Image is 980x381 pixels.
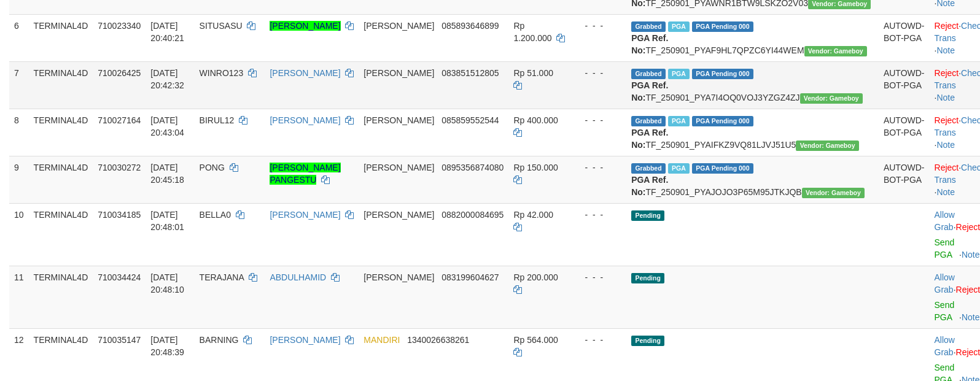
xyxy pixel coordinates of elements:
[513,21,551,43] span: Rp 1.200.000
[626,61,879,109] td: TF_250901_PYA7I4OQ0VOJ3YZGZ4ZJ
[936,140,955,150] a: Note
[270,210,340,220] a: [PERSON_NAME]
[29,266,93,328] td: TERMINAL4D
[935,335,955,357] a: Allow Grab
[364,21,434,31] span: [PERSON_NAME]
[29,61,93,109] td: TERMINAL4D
[9,109,29,156] td: 8
[575,161,621,174] div: - - -
[935,335,956,357] span: ·
[575,209,621,221] div: - - -
[9,61,29,109] td: 7
[692,116,753,126] span: PGA Pending
[513,163,558,172] span: Rp 150.000
[692,163,753,174] span: PGA Pending
[631,175,668,197] b: PGA Ref. No:
[407,335,469,345] span: Copy 1340026638261 to clipboard
[935,68,959,78] a: Reject
[513,115,558,125] span: Rp 400.000
[936,45,955,55] a: Note
[150,272,184,294] span: [DATE] 20:48:10
[626,109,879,156] td: TF_250901_PYAIFKZ9VQ81LJVJ51U5
[879,14,930,61] td: AUTOWD-BOT-PGA
[935,272,955,294] a: Allow Grab
[200,335,239,345] span: BARNING
[575,114,621,126] div: - - -
[935,272,956,294] span: ·
[270,335,340,345] a: [PERSON_NAME]
[364,335,400,345] span: MANDIRI
[879,109,930,156] td: AUTOWD-BOT-PGA
[270,163,340,185] a: [PERSON_NAME] PANGESTU
[98,210,141,220] span: 710034185
[364,68,434,78] span: [PERSON_NAME]
[29,14,93,61] td: TERMINAL4D
[935,210,955,232] a: Allow Grab
[879,61,930,109] td: AUTOWD-BOT-PGA
[962,312,980,322] a: Note
[936,93,955,102] a: Note
[668,21,690,32] span: Marked by boxmaster
[150,21,184,43] span: [DATE] 20:40:21
[441,21,499,31] span: Copy 085893646899 to clipboard
[29,203,93,266] td: TERMINAL4D
[800,93,863,104] span: Vendor URL: https://payment21.1velocity.biz
[270,68,340,78] a: [PERSON_NAME]
[575,67,621,79] div: - - -
[98,68,141,78] span: 710026425
[668,69,690,79] span: Marked by boxmaster
[200,68,244,78] span: WINRO123
[29,156,93,203] td: TERMINAL4D
[631,273,664,283] span: Pending
[935,210,956,232] span: ·
[935,115,959,125] a: Reject
[150,163,184,185] span: [DATE] 20:45:18
[879,156,930,203] td: AUTOWD-BOT-PGA
[441,163,504,172] span: Copy 0895356874080 to clipboard
[9,266,29,328] td: 11
[804,46,867,56] span: Vendor URL: https://payment21.1velocity.biz
[98,163,141,172] span: 710030272
[200,272,244,282] span: TERAJANA
[631,163,666,174] span: Grabbed
[575,20,621,32] div: - - -
[802,188,865,198] span: Vendor URL: https://payment21.1velocity.biz
[200,163,225,172] span: PONG
[200,210,231,220] span: BELLA0
[200,21,243,31] span: SITUSASU
[441,210,504,220] span: Copy 0882000084695 to clipboard
[668,116,690,126] span: Marked by boxmaster
[935,163,959,172] a: Reject
[575,334,621,346] div: - - -
[441,115,499,125] span: Copy 085859552544 to clipboard
[9,14,29,61] td: 6
[668,163,690,174] span: Marked by boxmaster
[150,115,184,137] span: [DATE] 20:43:04
[935,21,959,31] a: Reject
[29,109,93,156] td: TERMINAL4D
[150,335,184,357] span: [DATE] 20:48:39
[270,272,326,282] a: ABDULHAMID
[631,116,666,126] span: Grabbed
[98,335,141,345] span: 710035147
[441,68,499,78] span: Copy 083851512805 to clipboard
[513,68,553,78] span: Rp 51.000
[935,237,955,260] a: Send PGA
[631,69,666,79] span: Grabbed
[441,272,499,282] span: Copy 083199604627 to clipboard
[98,115,141,125] span: 710027164
[631,80,668,102] b: PGA Ref. No:
[631,21,666,32] span: Grabbed
[631,128,668,150] b: PGA Ref. No:
[98,272,141,282] span: 710034424
[626,14,879,61] td: TF_250901_PYAF9HL7QPZC6YI44WEM
[935,300,955,322] a: Send PGA
[631,210,664,221] span: Pending
[364,210,434,220] span: [PERSON_NAME]
[364,115,434,125] span: [PERSON_NAME]
[98,21,141,31] span: 710023340
[270,115,340,125] a: [PERSON_NAME]
[200,115,235,125] span: BIRUL12
[9,156,29,203] td: 9
[270,21,340,31] a: [PERSON_NAME]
